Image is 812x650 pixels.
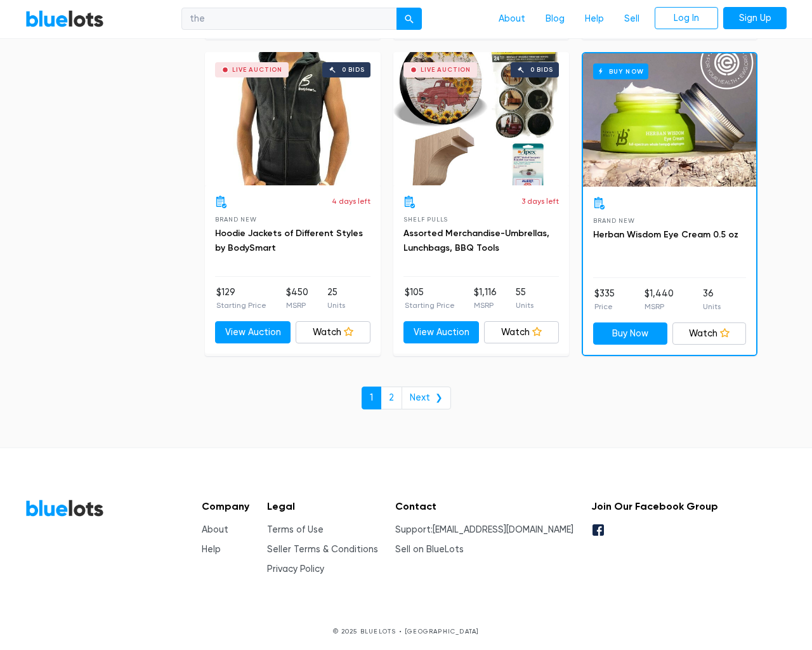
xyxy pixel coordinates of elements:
h5: Company [202,500,249,512]
a: Live Auction 0 bids [393,52,569,185]
div: Live Auction [232,67,282,73]
a: Seller Terms & Conditions [267,544,378,555]
li: 55 [516,286,534,311]
a: Assorted Merchandise-Umbrellas, Lunchbags, BBQ Tools [403,228,549,254]
li: 36 [703,287,721,312]
a: [EMAIL_ADDRESS][DOMAIN_NAME] [433,524,573,535]
a: BlueLots [25,499,104,517]
input: Search for inventory [181,8,397,30]
a: Sell on BlueLots [395,544,464,555]
li: Support: [395,523,573,537]
a: Watch [484,321,560,344]
a: Hoodie Jackets of Different Styles by BodySmart [215,228,363,254]
a: Help [202,544,221,555]
a: 2 [381,387,402,409]
h5: Contact [395,500,573,512]
a: Sign Up [723,7,787,30]
p: MSRP [286,300,308,311]
a: Buy Now [583,53,756,187]
a: 1 [362,387,381,409]
p: 4 days left [332,196,370,207]
a: Watch [672,322,747,345]
h5: Legal [267,500,378,512]
a: BlueLots [25,10,104,28]
li: 25 [327,286,345,311]
a: Help [575,7,614,31]
li: $335 [594,287,615,312]
p: Price [594,301,615,312]
p: MSRP [645,301,674,312]
a: About [202,524,228,535]
a: Live Auction 0 bids [205,52,381,185]
a: Privacy Policy [267,564,324,574]
a: Sell [614,7,650,31]
a: Watch [296,321,371,344]
a: Herban Wisdom Eye Cream 0.5 oz [593,229,738,240]
a: View Auction [215,321,291,344]
div: Live Auction [421,67,471,73]
h6: Buy Now [593,63,648,79]
h5: Join Our Facebook Group [591,500,718,512]
p: Units [703,301,721,312]
p: Starting Price [216,300,266,311]
a: About [488,7,535,31]
li: $105 [405,286,455,311]
a: Next ❯ [402,387,451,409]
a: Terms of Use [267,524,324,535]
p: Units [516,300,534,311]
div: 0 bids [530,67,553,73]
div: 0 bids [342,67,365,73]
p: Units [327,300,345,311]
a: Buy Now [593,322,667,345]
li: $1,116 [474,286,497,311]
span: Shelf Pulls [403,216,448,223]
a: Log In [655,7,718,30]
p: 3 days left [521,196,559,207]
span: Brand New [215,216,256,223]
a: Blog [535,7,575,31]
p: MSRP [474,300,497,311]
p: © 2025 BLUELOTS • [GEOGRAPHIC_DATA] [25,627,787,636]
li: $1,440 [645,287,674,312]
li: $129 [216,286,266,311]
li: $450 [286,286,308,311]
a: View Auction [403,321,479,344]
p: Starting Price [405,300,455,311]
span: Brand New [593,217,634,224]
